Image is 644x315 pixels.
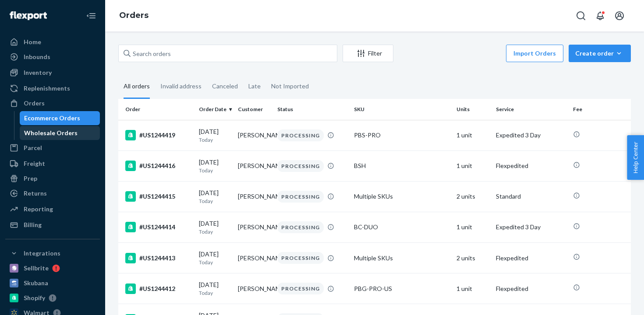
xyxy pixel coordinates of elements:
[350,181,453,212] td: Multiple SKUs
[24,189,47,198] div: Returns
[343,45,393,62] button: Filter
[492,99,570,120] th: Service
[343,49,393,58] div: Filter
[234,120,274,150] td: [PERSON_NAME]
[24,129,78,137] div: Wholesale Orders
[354,131,449,140] div: PBS-PRO
[496,161,566,170] p: Flexpedited
[199,197,231,205] p: Today
[277,283,324,294] div: PROCESSING
[277,252,324,264] div: PROCESSING
[20,111,100,125] a: Ecommerce Orders
[234,212,274,242] td: [PERSON_NAME]
[277,129,324,141] div: PROCESSING
[10,11,47,20] img: Flexport logo
[125,161,192,171] div: #US1244416
[24,264,49,273] div: Sellbrite
[453,99,492,120] th: Units
[453,150,492,181] td: 1 unit
[350,99,453,120] th: SKU
[5,66,100,80] a: Inventory
[627,135,644,180] button: Help Center
[24,249,60,258] div: Integrations
[248,75,261,98] div: Late
[82,7,100,24] button: Close Navigation
[496,254,566,262] p: Flexpedited
[572,7,590,24] button: Open Search Box
[125,253,192,263] div: #US1244413
[24,143,42,152] div: Parcel
[496,223,566,231] p: Expedited 3 Day
[570,99,631,120] th: Fee
[112,3,156,28] ol: breadcrumbs
[496,192,566,201] p: Standard
[354,161,449,170] div: BSH
[591,7,609,24] button: Open notifications
[24,68,52,77] div: Inventory
[24,99,45,108] div: Orders
[199,219,231,235] div: [DATE]
[453,212,492,242] td: 1 unit
[453,273,492,304] td: 1 unit
[5,35,100,49] a: Home
[24,279,48,287] div: Skubana
[125,191,192,202] div: #US1244415
[569,45,631,62] button: Create order
[5,246,100,260] button: Integrations
[124,75,150,99] div: All orders
[160,75,202,98] div: Invalid address
[453,181,492,212] td: 2 units
[24,174,37,183] div: Prep
[24,38,41,46] div: Home
[575,49,624,58] div: Create order
[5,96,100,110] a: Orders
[5,202,100,216] a: Reporting
[277,160,324,172] div: PROCESSING
[5,186,100,200] a: Returns
[5,171,100,185] a: Prep
[496,284,566,293] p: Flexpedited
[199,158,231,174] div: [DATE]
[5,50,100,64] a: Inbounds
[354,284,449,293] div: PBG-PRO-US
[453,243,492,273] td: 2 units
[238,105,270,113] div: Customer
[199,136,231,143] p: Today
[118,45,337,62] input: Search orders
[5,261,100,275] a: Sellbrite
[234,150,274,181] td: [PERSON_NAME]
[277,191,324,203] div: PROCESSING
[5,291,100,305] a: Shopify
[234,181,274,212] td: [PERSON_NAME]
[350,243,453,273] td: Multiple SKUs
[199,167,231,174] p: Today
[234,243,274,273] td: [PERSON_NAME]
[24,52,50,61] div: Inbounds
[199,228,231,235] p: Today
[125,130,192,140] div: #US1244419
[199,189,231,205] div: [DATE]
[611,7,628,24] button: Open account menu
[199,127,231,143] div: [DATE]
[24,159,45,168] div: Freight
[212,75,238,98] div: Canceled
[234,273,274,304] td: [PERSON_NAME]
[118,99,195,120] th: Order
[5,141,100,155] a: Parcel
[20,126,100,140] a: Wholesale Orders
[453,120,492,150] td: 1 unit
[274,99,351,120] th: Status
[125,222,192,232] div: #US1244414
[24,84,70,93] div: Replenishments
[24,114,80,122] div: Ecommerce Orders
[125,283,192,294] div: #US1244412
[271,75,309,98] div: Not Imported
[5,157,100,171] a: Freight
[277,221,324,233] div: PROCESSING
[506,45,563,62] button: Import Orders
[199,289,231,297] p: Today
[24,294,45,302] div: Shopify
[195,99,235,120] th: Order Date
[354,223,449,231] div: BC-DUO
